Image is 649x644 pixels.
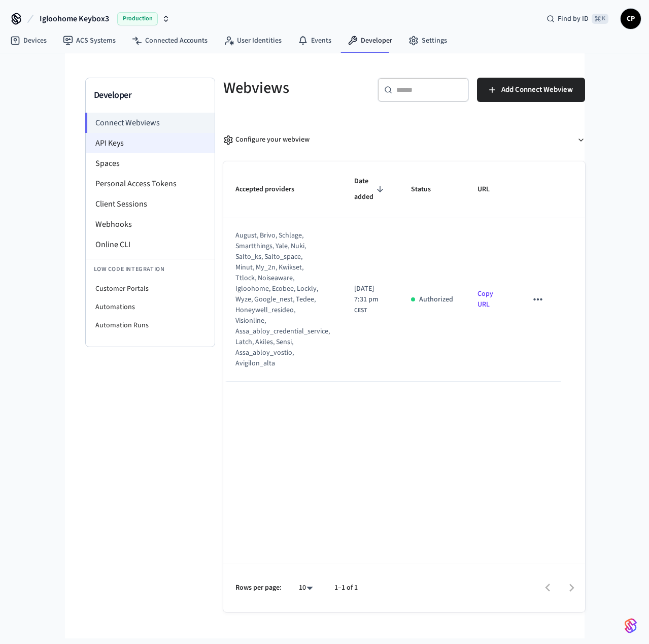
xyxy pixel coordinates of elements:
[621,9,641,29] button: CP
[2,31,55,50] a: Devices
[235,230,320,369] div: august, brivo, schlage, smartthings, yale, nuki, salto_ks, salto_space, minut, my_2n, kwikset, tt...
[86,214,215,234] li: Webhooks
[223,126,585,153] button: Configure your webview
[625,618,637,634] img: SeamLogoGradient.69752ec5.svg
[477,78,585,102] button: Add Connect Webview
[235,583,282,593] p: Rows per page:
[419,294,453,305] p: Authorized
[40,13,109,25] span: Igloohome Keybox3
[86,153,215,174] li: Spaces
[354,284,387,315] div: Europe/Berlin
[124,31,216,50] a: Connected Accounts
[622,10,640,28] span: CP
[223,78,365,98] h5: Webviews
[216,31,290,50] a: User Identities
[117,12,158,25] span: Production
[55,31,124,50] a: ACS Systems
[354,284,387,305] span: [DATE] 7:31 pm
[86,280,215,298] li: Customer Portals
[354,174,387,206] span: Date added
[501,83,573,96] span: Add Connect Webview
[235,182,308,197] span: Accepted providers
[85,113,215,133] li: Connect Webviews
[538,10,617,28] div: Find by ID⌘ K
[477,182,503,197] span: URL
[411,182,444,197] span: Status
[94,88,207,103] h3: Developer
[86,234,215,255] li: Online CLI
[86,259,215,280] li: Low Code Integration
[334,583,358,593] p: 1–1 of 1
[354,306,367,315] span: CEST
[558,14,589,24] span: Find by ID
[86,298,215,316] li: Automations
[592,14,608,24] span: ⌘ K
[294,581,318,595] div: 10
[400,31,455,50] a: Settings
[339,31,400,50] a: Developer
[223,161,585,382] table: sticky table
[86,316,215,334] li: Automation Runs
[477,289,493,310] a: Copy URL
[86,174,215,194] li: Personal Access Tokens
[223,134,310,145] div: Configure your webview
[86,133,215,153] li: API Keys
[290,31,339,50] a: Events
[86,194,215,214] li: Client Sessions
